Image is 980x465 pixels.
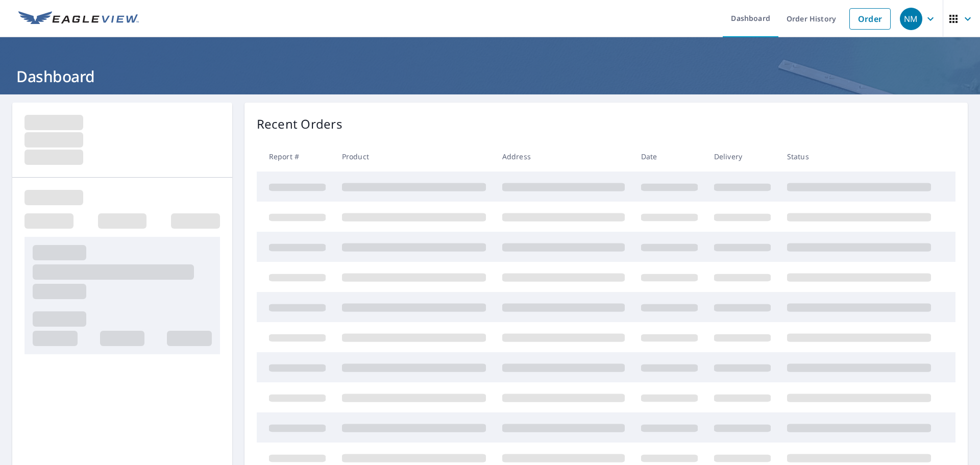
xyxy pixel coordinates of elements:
[494,141,633,172] th: Address
[779,141,939,172] th: Status
[18,11,139,27] img: EV Logo
[12,66,968,87] h1: Dashboard
[633,141,706,172] th: Date
[849,8,891,30] a: Order
[334,141,494,172] th: Product
[900,8,922,30] div: NM
[257,115,342,133] p: Recent Orders
[706,141,779,172] th: Delivery
[257,141,334,172] th: Report #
